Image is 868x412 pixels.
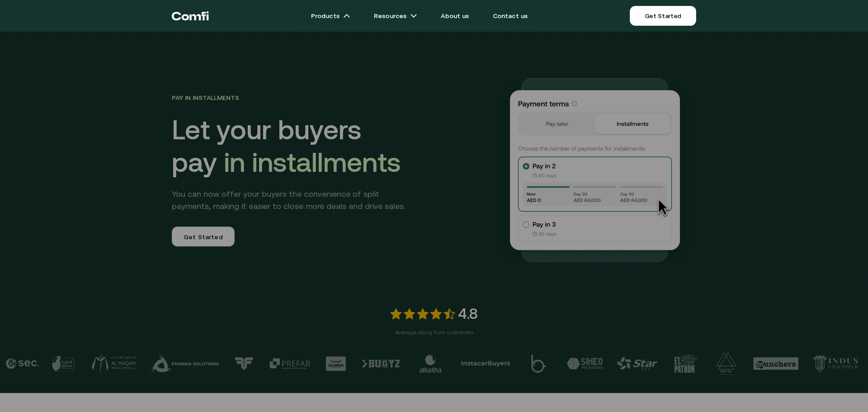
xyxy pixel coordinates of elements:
a: Productsarrow icons [300,7,361,25]
a: Contact us [482,7,539,25]
a: Resourcesarrow icons [363,7,428,25]
img: arrow icons [410,12,417,19]
a: Get Started [630,6,696,26]
a: Return to the top of the Comfi home page [172,2,209,29]
a: About us [430,7,480,25]
img: arrow icons [343,12,350,19]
